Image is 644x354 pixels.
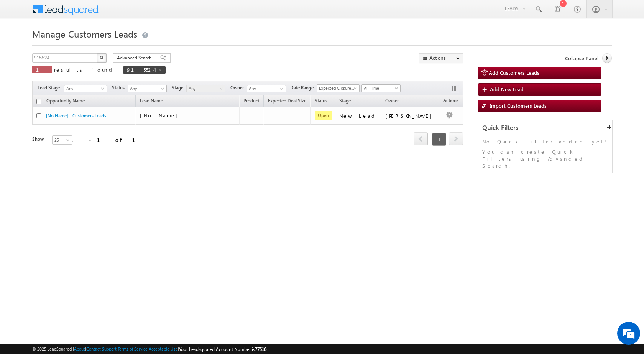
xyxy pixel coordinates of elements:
[32,136,46,143] div: Show
[482,138,608,145] p: No Quick Filter added yet!
[361,84,401,92] a: All Time
[268,98,306,104] span: Expected Deal Size
[186,85,225,92] a: Any
[565,55,598,62] span: Collapse Panel
[478,120,612,135] div: Quick Filters
[149,346,178,351] a: Acceptable Use
[36,66,48,73] span: 1
[32,28,137,40] span: Manage Customers Leads
[311,97,331,107] a: Status
[414,133,428,145] a: prev
[449,133,463,145] a: next
[136,97,167,107] span: Lead Name
[71,135,145,144] div: 1 - 1 of 1
[46,113,106,119] a: [No Name] - Customers Leads
[419,53,463,63] button: Actions
[64,85,107,92] a: Any
[179,346,266,352] span: Your Leadsquared Account Number is
[52,135,72,145] a: 25
[100,56,103,59] img: Search
[118,346,148,351] a: Terms of Service
[187,85,223,92] span: Any
[490,86,524,92] span: Add New Lead
[339,98,351,104] span: Stage
[489,69,539,76] span: Add Customers Leads
[317,84,360,92] a: Expected Closure Date
[432,133,446,146] span: 1
[43,97,89,107] a: Opportunity Name
[317,85,357,92] span: Expected Closure Date
[230,84,247,91] span: Owner
[32,346,266,353] span: © 2025 LeadSquared | | | | |
[86,346,117,351] a: Contact Support
[53,137,73,143] span: 25
[339,112,378,119] div: New Lead
[490,102,547,109] span: Import Customers Leads
[140,112,182,119] span: [No Name]
[128,85,167,92] a: Any
[128,85,164,92] span: Any
[74,346,85,351] a: About
[482,148,608,169] p: You can create Quick Filters using Advanced Search.
[276,85,285,93] a: Show All Items
[117,54,154,61] span: Advanced Search
[255,346,266,352] span: 77516
[362,85,398,92] span: All Time
[439,96,462,106] span: Actions
[243,98,260,104] span: Product
[290,84,317,91] span: Date Range
[54,66,115,73] span: results found
[172,84,186,91] span: Stage
[112,84,128,91] span: Status
[64,85,104,92] span: Any
[385,112,435,119] div: [PERSON_NAME]
[315,111,332,120] span: Open
[264,97,310,107] a: Expected Deal Size
[247,85,286,92] input: Type to Search
[38,84,63,91] span: Lead Stage
[449,132,463,145] span: next
[385,98,399,104] span: Owner
[335,97,355,107] a: Stage
[46,98,85,104] span: Opportunity Name
[414,132,428,145] span: prev
[127,66,154,73] span: 915524
[36,99,41,104] input: Check all records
